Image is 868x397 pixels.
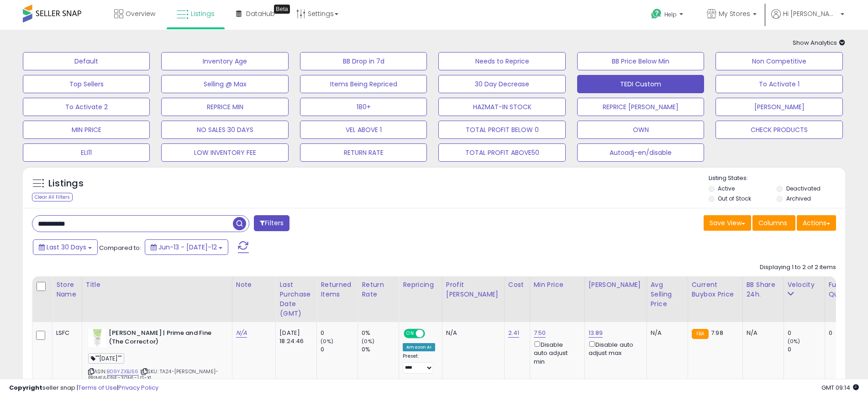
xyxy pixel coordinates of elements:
button: [PERSON_NAME] [715,98,842,116]
button: BB Drop in 7d [300,52,427,70]
a: Hi [PERSON_NAME] [771,9,844,30]
button: TOTAL PROFIT BELOW 0 [438,121,565,139]
span: 2025-08-12 09:14 GMT [821,383,859,392]
span: Columns [758,218,787,228]
small: (0%) [788,338,800,345]
button: RETURN RATE [300,143,427,162]
button: Items Being Repriced [300,75,427,93]
div: Min Price [534,280,581,290]
div: 0% [362,329,399,337]
div: Cost [508,280,526,290]
span: Help [664,11,677,18]
div: Displaying 1 to 2 of 2 items [760,263,836,272]
button: BB Price Below Min [577,52,704,70]
div: BB Share 24h. [747,280,780,299]
button: Top Sellers [23,75,150,93]
button: HAZMAT-IN STOCK [438,98,565,116]
div: 0 [788,329,825,337]
small: FBA [692,329,709,339]
button: TEDI Custom [577,75,704,93]
a: Help [644,1,692,30]
div: Note [236,280,272,290]
button: Needs to Reprice [438,52,565,70]
button: ELI11 [23,143,150,162]
div: 0% [362,345,399,354]
button: REPRICE [PERSON_NAME] [577,98,704,116]
span: Listings [191,9,215,18]
button: Default [23,52,150,70]
button: Columns [752,215,795,231]
small: (0%) [362,338,374,345]
span: DataHub [246,9,275,18]
div: 0 [788,345,825,354]
span: Hi [PERSON_NAME] [783,9,838,18]
div: Title [86,280,228,290]
div: Preset: [403,353,435,374]
span: 7.98 [711,328,723,337]
div: N/A [651,329,681,337]
button: CHECK PRODUCTS [715,121,842,139]
a: 7.50 [534,328,546,338]
button: Inventory Age [161,52,288,70]
span: OFF [424,330,438,338]
span: Jun-13 - [DATE]-12 [158,243,217,252]
span: Show Analytics [793,38,845,47]
button: Filters [254,215,289,231]
div: LSFC [56,329,75,337]
div: Tooltip anchor [274,5,290,14]
small: (0%) [321,338,333,345]
div: N/A [446,329,497,337]
h5: Listings [48,177,84,190]
button: Selling @ Max [161,75,288,93]
label: Deactivated [786,185,821,192]
img: 31bOulyOlyL._SL40_.jpg [88,329,106,347]
div: Current Buybox Price [692,280,739,299]
strong: Copyright [9,383,42,392]
a: 13.89 [589,328,603,338]
div: 0 [321,329,358,337]
div: Clear All Filters [32,193,73,201]
div: Disable auto adjust max [589,339,640,357]
span: ON [405,330,416,338]
button: LOW INVENTORY FEE [161,143,288,162]
button: 180+ [300,98,427,116]
div: [DATE] 18:24:46 [279,329,310,345]
label: Out of Stock [718,195,751,202]
a: Terms of Use [78,383,117,392]
span: My Stores [719,9,750,18]
div: 0 [321,345,358,354]
div: Avg Selling Price [651,280,684,309]
b: [PERSON_NAME] | Prime and Fine (The Corrector) [109,329,220,348]
span: Overview [126,9,155,18]
button: Actions [797,215,836,231]
a: B09YZXBJ56 [107,368,139,376]
button: MIN PRICE [23,121,150,139]
div: Fulfillable Quantity [829,280,860,299]
span: ""[DATE]"" [88,353,125,364]
div: seller snap | | [9,384,158,392]
label: Active [718,185,735,192]
i: Get Help [651,8,662,20]
button: Last 30 Days [33,239,98,255]
span: Last 30 Days [47,243,86,252]
div: Amazon AI [403,343,435,351]
div: N/A [747,329,777,337]
button: 30 Day Decrease [438,75,565,93]
div: [PERSON_NAME] [589,280,643,290]
div: Returned Items [321,280,354,299]
button: NO SALES 30 DAYS [161,121,288,139]
div: Profit [PERSON_NAME] [446,280,500,299]
button: To Activate 2 [23,98,150,116]
button: REPRICE MIN [161,98,288,116]
button: To Activate 1 [715,75,842,93]
p: Listing States: [709,174,845,183]
button: Non Competitive [715,52,842,70]
a: N/A [236,328,247,338]
span: | SKU: TA24-[PERSON_NAME]-PRIME&FINE-30ML-US-X1 [88,368,218,381]
button: VEL ABOVE 1 [300,121,427,139]
button: OWN [577,121,704,139]
button: Jun-13 - [DATE]-12 [145,239,228,255]
span: Compared to: [99,243,141,252]
div: Velocity [788,280,821,290]
a: 2.41 [508,328,520,338]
